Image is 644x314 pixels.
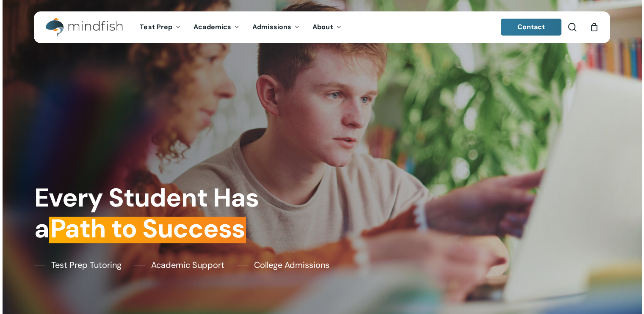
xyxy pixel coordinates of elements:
[187,24,246,31] a: Academics
[193,22,231,31] span: Academics
[312,22,333,31] span: About
[501,19,562,36] a: Contact
[237,259,329,271] a: College Admissions
[49,212,246,245] em: Path to Success
[254,259,329,271] span: College Admissions
[517,22,545,31] span: Contact
[51,259,122,271] span: Test Prep Tutoring
[151,259,224,271] span: Academic Support
[134,259,224,271] a: Academic Support
[252,22,291,31] span: Admissions
[34,182,316,244] h1: Every Student Has a
[34,259,122,271] a: Test Prep Tutoring
[140,22,172,31] span: Test Prep
[34,11,610,43] header: Main Menu
[246,24,306,31] a: Admissions
[133,24,187,31] a: Test Prep
[306,24,348,31] a: About
[133,11,348,43] nav: Main Menu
